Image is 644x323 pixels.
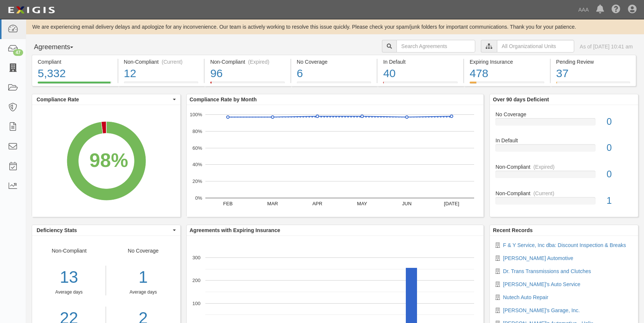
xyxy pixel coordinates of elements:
svg: A chart. [32,105,180,217]
text: 100% [190,112,202,117]
div: Average days [112,289,174,295]
div: 40 [383,66,458,82]
div: 37 [556,66,631,82]
text: JUN [402,201,411,206]
div: In Default [383,58,458,66]
div: 478 [470,66,544,82]
b: Recent Records [493,227,533,233]
div: (Expired) [248,58,270,66]
button: Agreements [32,40,88,55]
b: Over 90 days Deficient [493,96,549,102]
div: Pending Review [556,58,631,66]
text: 100 [192,300,200,306]
a: Non-Compliant(Current)12 [118,82,204,88]
text: 80% [192,129,202,134]
text: APR [312,201,322,206]
span: Deficiency Stats [37,227,171,234]
a: F & Y Service, Inc dba: Discount Inspection & Breaks [503,242,626,248]
div: Non-Compliant [490,190,638,197]
a: Non-Compliant(Expired)96 [205,82,290,88]
div: No Coverage [297,58,371,66]
text: MAR [267,201,278,206]
div: 47 [13,49,23,56]
a: Nutech Auto Repair [503,294,548,300]
button: Deficiency Stats [32,225,180,235]
div: Expiring Insurance [470,58,544,66]
text: 20% [192,178,202,184]
div: (Current) [162,58,183,66]
button: Compliance Rate [32,94,180,105]
input: Search Agreements [396,40,475,53]
img: logo-5460c22ac91f19d4615b14bd174203de0afe785f0fc80cf4dbbc73dc1793850b.png [6,3,57,17]
text: [DATE] [444,201,459,206]
a: Dr. Trans Transmissions and Clutches [503,268,591,274]
div: No Coverage [490,111,638,118]
a: In Default0 [495,137,632,163]
div: 0 [601,115,638,129]
div: As of [DATE] 10:41 am [580,43,633,50]
a: No Coverage6 [291,82,377,88]
svg: A chart. [187,105,483,217]
div: 1 [601,194,638,208]
a: No Coverage0 [495,111,632,137]
a: Non-Compliant(Expired)0 [495,163,632,190]
a: [PERSON_NAME] Automotive [503,255,573,261]
div: 0 [601,141,638,155]
div: In Default [490,137,638,144]
a: Non-Compliant(Current)1 [495,190,632,210]
text: 200 [192,278,200,283]
a: Pending Review37 [551,82,637,88]
div: 12 [124,66,199,82]
div: Non-Compliant (Current) [124,58,199,66]
div: 13 [32,266,106,289]
span: Compliance Rate [37,96,171,103]
i: Help Center - Complianz [612,5,620,14]
div: 0 [601,168,638,181]
text: 60% [192,145,202,151]
a: [PERSON_NAME]'s Garage, Inc. [503,307,580,313]
text: 40% [192,162,202,167]
b: Compliance Rate by Month [190,96,257,102]
text: FEB [223,201,233,206]
div: (Current) [533,190,554,197]
text: 0% [195,195,202,201]
b: Agreements with Expiring Insurance [190,227,280,233]
div: 96 [210,66,285,82]
a: Compliant5,332 [32,82,118,88]
div: We are experiencing email delivery delays and apologize for any inconvenience. Our team is active... [26,23,644,31]
div: Average days [32,289,106,295]
text: MAY [357,201,367,206]
div: Compliant [38,58,112,66]
div: 98% [90,147,128,174]
div: Non-Compliant (Expired) [210,58,285,66]
div: 1 [112,266,174,289]
div: Non-Compliant [490,163,638,171]
div: 6 [297,66,371,82]
a: AAA [575,2,592,17]
div: 5,332 [38,66,112,82]
a: In Default40 [377,82,463,88]
a: Expiring Insurance478 [464,82,550,88]
div: (Expired) [533,163,555,171]
text: 300 [192,255,200,260]
input: All Organizational Units [497,40,574,53]
a: [PERSON_NAME]'s Auto Service [503,281,580,287]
